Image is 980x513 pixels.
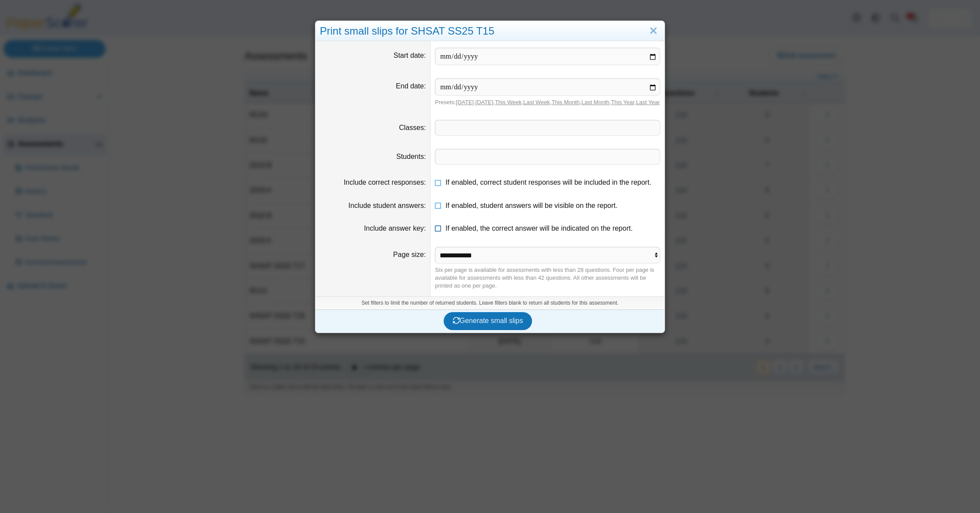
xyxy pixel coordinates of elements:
label: Start date [394,52,426,59]
a: [DATE] [456,99,474,105]
button: Generate small slips [444,312,532,330]
label: Classes [399,124,426,131]
div: Presets: , , , , , , , [435,98,660,106]
div: Set filters to limit the number of returned students. Leave filters blank to return all students ... [315,296,665,309]
a: [DATE] [476,99,493,105]
span: Generate small slips [453,317,523,324]
a: Close [647,24,660,39]
tags: ​ [435,120,660,136]
span: If enabled, the correct answer will be indicated on the report. [445,225,633,232]
label: Include correct responses [344,179,426,186]
a: Last Week [523,99,550,105]
a: This Week [495,99,521,105]
label: Include student answers [348,202,426,209]
div: Six per page is available for assessments with less than 28 questions. Four per page is available... [435,266,660,290]
label: Include answer key [364,225,426,232]
tags: ​ [435,149,660,165]
label: End date [396,82,426,90]
label: Page size [393,251,426,258]
label: Students [396,153,426,160]
div: Print small slips for SHSAT SS25 T15 [315,21,665,42]
a: This Year [611,99,635,105]
a: Last Month [581,99,609,105]
a: Last Year [636,99,660,105]
a: This Month [552,99,580,105]
span: If enabled, correct student responses will be included in the report. [445,179,651,186]
span: If enabled, student answers will be visible on the report. [445,202,617,209]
